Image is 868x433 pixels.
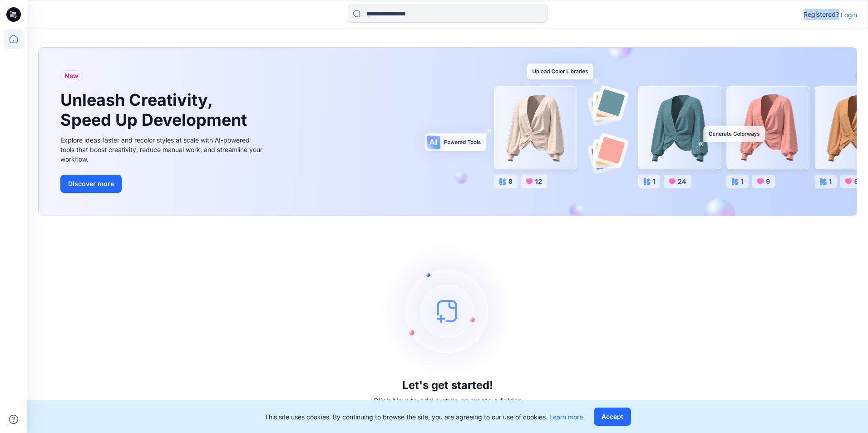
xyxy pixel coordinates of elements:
a: Discover more [60,175,265,193]
span: New [64,70,79,81]
button: Discover more [60,175,122,193]
p: This site uses cookies. By continuing to browse the site, you are agreeing to our use of cookies. [265,412,583,422]
a: Learn more [549,413,583,421]
p: Click New to add a style or create a folder. [373,395,522,406]
img: empty-state-image.svg [380,243,516,379]
p: Login [841,10,857,20]
h3: Let's get started! [402,379,493,392]
p: Registered? [804,9,839,20]
button: Accept [594,408,631,426]
div: Explore ideas faster and recolor styles at scale with AI-powered tools that boost creativity, red... [60,135,265,164]
h1: Unleash Creativity, Speed Up Development [60,90,251,129]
